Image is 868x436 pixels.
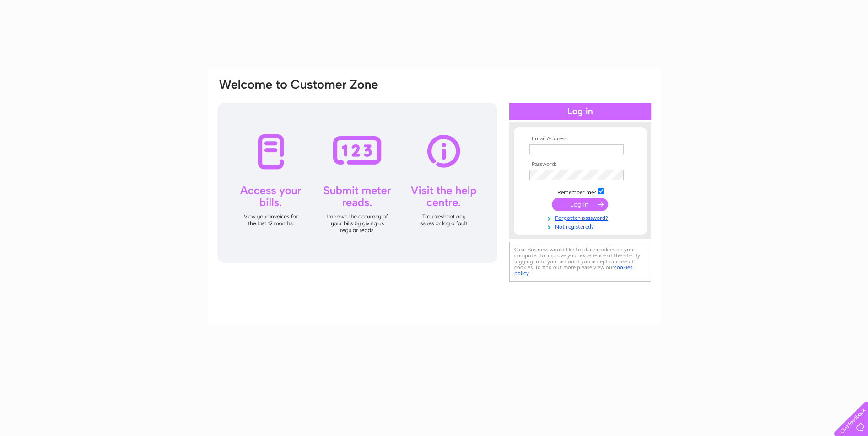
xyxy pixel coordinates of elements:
[527,187,633,196] td: Remember me?
[529,213,633,222] a: Forgotten password?
[527,161,633,168] th: Password:
[514,264,632,276] a: cookies policy
[527,136,633,142] th: Email Address:
[529,222,633,230] a: Not registered?
[552,198,608,211] input: Submit
[509,242,651,282] div: Clear Business would like to place cookies on your computer to improve your experience of the sit...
